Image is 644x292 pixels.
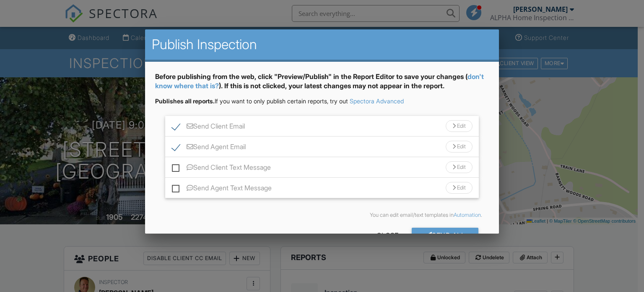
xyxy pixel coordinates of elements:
div: Before publishing from the web, click "Preview/Publish" in the Report Editor to save your changes... [155,72,489,97]
div: Send All [412,228,479,243]
a: don't know where that is? [155,72,484,90]
div: You can edit email/text templates in . [162,212,483,218]
strong: Publishes all reports. [155,97,215,105]
label: Send Agent Email [172,143,246,153]
label: Send Client Email [172,122,245,133]
div: Edit [446,120,473,132]
label: Send Client Text Message [172,163,271,174]
h2: Publish Inspection [152,36,493,53]
a: Spectora Advanced [350,97,404,105]
a: Automation [454,212,481,218]
div: Edit [446,141,473,153]
div: Close [363,228,412,243]
div: Edit [446,161,473,173]
label: Send Agent Text Message [172,184,272,195]
div: Edit [446,182,473,194]
span: If you want to only publish certain reports, try out [155,97,348,105]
